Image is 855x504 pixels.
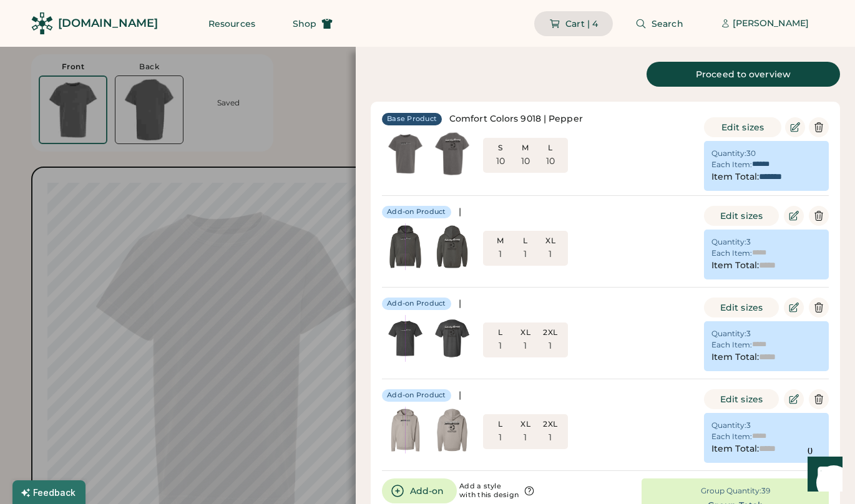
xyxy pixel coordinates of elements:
div: Quantity: [711,420,746,430]
button: Delete [809,206,829,226]
img: generate-image [429,315,476,362]
button: Delete [809,117,829,137]
div: 3 [746,420,751,430]
div: Each Item: [711,340,752,350]
button: Delete [809,298,829,317]
div: 2XL [540,327,560,337]
img: generate-image [382,130,429,177]
div: 39 [761,486,770,496]
img: generate-image [429,407,476,453]
div: Group Quantity: [701,486,761,496]
div: Item Total: [711,351,759,364]
div: 2XL [540,419,560,429]
div: L [540,143,560,153]
div: Add-on Product [387,390,446,400]
button: Shop [278,11,348,36]
div: Add-on Product [387,207,446,217]
div: 1 [499,340,502,352]
div: 30 [746,148,756,158]
img: Rendered Logo - Screens [31,12,53,34]
div: | [459,389,461,402]
div: XL [515,327,535,337]
div: Quantity: [711,329,746,339]
div: 1 [499,432,502,444]
div: M [515,143,535,153]
a: Proceed to overview [647,62,840,87]
div: 1 [549,248,552,261]
div: M [491,236,511,246]
div: Each Item: [711,432,752,442]
span: Cart | 4 [565,19,598,28]
img: generate-image [429,130,476,177]
div: Each Item: [711,160,752,170]
div: Each Item: [711,248,752,258]
div: Base Product [387,114,437,124]
div: Quantity: [711,148,746,158]
div: | [459,298,461,310]
span: Search [652,19,683,28]
div: Add a style with this design [459,482,519,500]
img: generate-image [382,223,429,270]
button: Edit Product [784,389,804,409]
div: Item Total: [711,171,759,183]
div: L [515,236,535,246]
button: Resources [193,11,270,36]
div: Item Total: [711,259,759,272]
iframe: Front Chat [796,448,849,502]
img: generate-image [382,407,429,453]
div: 1 [499,248,502,261]
div: Comfort Colors 9018 | Pepper [449,113,583,125]
div: L [491,327,511,337]
div: 1 [524,432,527,444]
button: Edit sizes [704,389,779,409]
div: 1 [524,248,527,261]
div: 1 [549,432,552,444]
button: Edit Product [785,117,805,137]
div: XL [515,419,535,429]
button: Cart | 4 [534,11,613,36]
div: 10 [496,155,506,168]
div: 3 [746,329,751,339]
div: Proceed to overview [662,70,825,79]
div: Add-on Product [387,299,446,309]
div: [PERSON_NAME] [733,17,809,30]
div: | [459,206,461,218]
span: Shop [293,19,316,28]
div: 1 [549,340,552,352]
div: 3 [746,237,751,247]
button: Delete [809,389,829,409]
div: L [491,419,511,429]
button: Add-on [382,478,457,503]
div: Item Total: [711,443,759,455]
div: Quantity: [711,237,746,247]
div: 10 [546,155,555,168]
div: XL [540,236,560,246]
img: generate-image [429,223,476,270]
button: Edit sizes [704,298,779,317]
div: [DOMAIN_NAME] [58,16,158,31]
button: Search [620,11,698,36]
button: Edit Product [784,298,804,317]
button: Edit Product [784,206,804,226]
div: 1 [524,340,527,352]
button: Edit sizes [704,117,781,137]
div: S [491,143,511,153]
img: generate-image [382,315,429,362]
div: 10 [521,155,530,168]
button: Edit sizes [704,206,779,226]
